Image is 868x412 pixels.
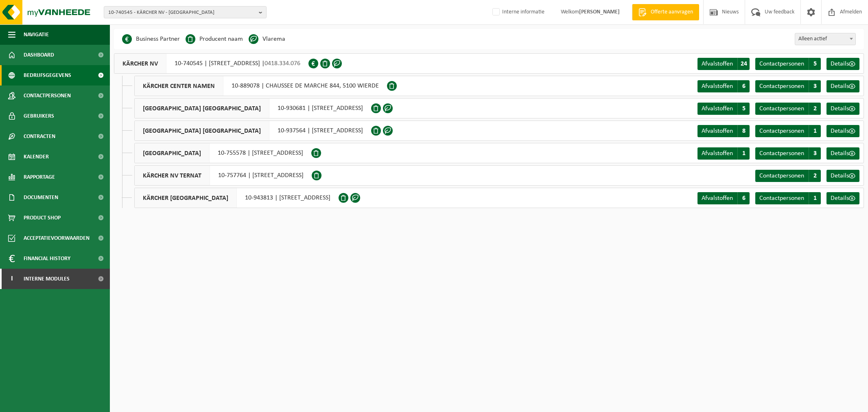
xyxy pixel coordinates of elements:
[24,45,54,65] span: Dashboard
[104,6,267,18] button: 10-740545 - KÄRCHER NV - [GEOGRAPHIC_DATA]
[649,8,695,16] span: Offerte aanvragen
[759,83,804,90] span: Contactpersonen
[755,170,821,182] a: Contactpersonen 2
[831,61,849,67] span: Details
[826,58,859,70] a: Details
[831,105,849,112] span: Details
[826,147,859,160] a: Details
[702,105,733,112] span: Afvalstoffen
[697,192,750,204] a: Afvalstoffen 6
[114,54,166,73] span: KÄRCHER NV
[826,170,859,182] a: Details
[24,147,49,167] span: Kalender
[737,80,750,92] span: 6
[24,269,70,289] span: Interne modules
[737,58,750,70] span: 24
[24,208,61,228] span: Product Shop
[24,187,58,208] span: Documenten
[755,103,821,115] a: Contactpersonen 2
[697,147,750,160] a: Afvalstoffen 1
[491,6,544,18] label: Interne informatie
[809,147,821,160] span: 3
[831,150,849,157] span: Details
[265,60,300,67] span: 0418.334.076
[702,195,733,202] span: Afvalstoffen
[134,76,387,96] div: 10-889078 | CHAUSSEE DE MARCHE 844, 5100 WIERDE
[826,125,859,137] a: Details
[809,170,821,182] span: 2
[134,143,311,163] div: 10-755578 | [STREET_ADDRESS]
[755,147,821,160] a: Contactpersonen 3
[24,106,54,126] span: Gebruikers
[759,195,804,202] span: Contactpersonen
[697,58,750,70] a: Afvalstoffen 24
[759,105,804,112] span: Contactpersonen
[24,24,49,45] span: Navigatie
[795,33,855,45] span: Alleen actief
[702,128,733,134] span: Afvalstoffen
[759,61,804,67] span: Contactpersonen
[737,192,750,204] span: 6
[249,33,285,45] li: Vlarema
[24,167,55,187] span: Rapportage
[755,125,821,137] a: Contactpersonen 1
[759,150,804,157] span: Contactpersonen
[24,126,55,147] span: Contracten
[697,125,750,137] a: Afvalstoffen 8
[24,228,90,248] span: Acceptatievoorwaarden
[737,147,750,160] span: 1
[697,80,750,92] a: Afvalstoffen 6
[831,195,849,202] span: Details
[134,121,371,141] div: 10-937564 | [STREET_ADDRESS]
[702,61,733,67] span: Afvalstoffen
[759,173,804,179] span: Contactpersonen
[831,128,849,134] span: Details
[809,192,821,204] span: 1
[579,9,620,15] strong: [PERSON_NAME]
[122,33,180,45] li: Business Partner
[135,143,210,163] span: [GEOGRAPHIC_DATA]
[702,150,733,157] span: Afvalstoffen
[8,269,15,289] span: I
[24,248,70,269] span: Financial History
[737,103,750,115] span: 5
[755,58,821,70] a: Contactpersonen 5
[24,65,71,85] span: Bedrijfsgegevens
[135,99,269,118] span: [GEOGRAPHIC_DATA] [GEOGRAPHIC_DATA]
[737,125,750,137] span: 8
[135,166,210,185] span: KÄRCHER NV TERNAT
[809,80,821,92] span: 3
[809,125,821,137] span: 1
[809,58,821,70] span: 5
[795,33,856,45] span: Alleen actief
[831,173,849,179] span: Details
[114,53,308,74] div: 10-740545 | [STREET_ADDRESS] |
[755,80,821,92] a: Contactpersonen 3
[24,85,71,106] span: Contactpersonen
[755,192,821,204] a: Contactpersonen 1
[134,165,312,186] div: 10-757764 | [STREET_ADDRESS]
[135,188,237,208] span: KÄRCHER [GEOGRAPHIC_DATA]
[826,192,859,204] a: Details
[759,128,804,134] span: Contactpersonen
[809,103,821,115] span: 2
[632,4,699,20] a: Offerte aanvragen
[135,76,223,96] span: KÄRCHER CENTER NAMEN
[135,121,269,140] span: [GEOGRAPHIC_DATA] [GEOGRAPHIC_DATA]
[702,83,733,90] span: Afvalstoffen
[134,188,339,208] div: 10-943813 | [STREET_ADDRESS]
[134,98,371,118] div: 10-930681 | [STREET_ADDRESS]
[826,80,859,92] a: Details
[108,7,256,19] span: 10-740545 - KÄRCHER NV - [GEOGRAPHIC_DATA]
[186,33,243,45] li: Producent naam
[826,103,859,115] a: Details
[697,103,750,115] a: Afvalstoffen 5
[831,83,849,90] span: Details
